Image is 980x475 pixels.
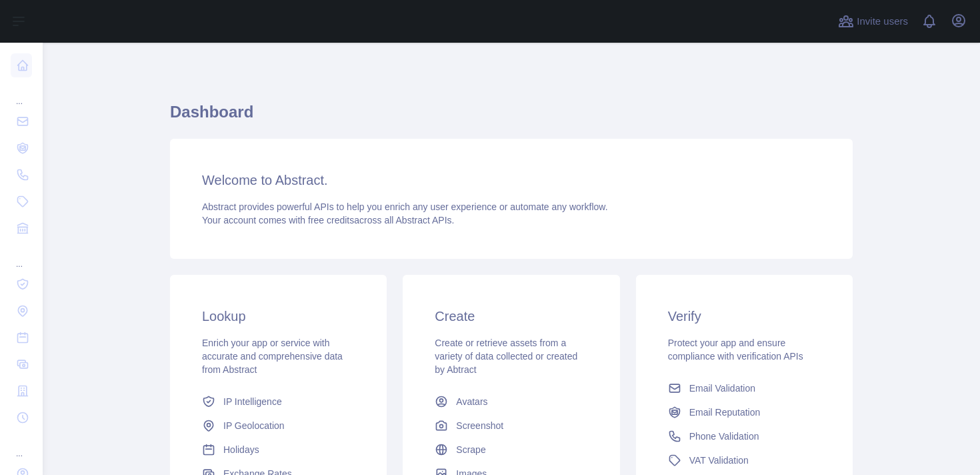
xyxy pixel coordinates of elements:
[197,438,360,462] a: Holidays
[197,414,360,438] a: IP Geolocation
[435,307,587,326] h3: Create
[308,215,354,225] span: free credits
[456,419,503,432] span: Screenshot
[202,201,608,212] span: Abstract provides powerful APIs to help you enrich any user experience or automate any workflow.
[689,382,755,395] span: Email Validation
[429,414,593,438] a: Screenshot
[689,454,749,467] span: VAT Validation
[663,400,826,424] a: Email Reputation
[429,390,593,414] a: Avatars
[11,243,32,270] div: ...
[223,419,285,432] span: IP Geolocation
[668,307,821,326] h3: Verify
[429,438,593,462] a: Scrape
[170,101,853,133] h1: Dashboard
[11,432,32,459] div: ...
[668,338,803,362] span: Protect your app and ensure compliance with verification APIs
[202,171,821,189] h3: Welcome to Abstract.
[202,307,355,326] h3: Lookup
[857,14,908,29] span: Invite users
[223,443,259,456] span: Holidays
[456,443,485,456] span: Scrape
[663,376,826,400] a: Email Validation
[197,390,360,414] a: IP Intelligence
[456,395,487,408] span: Avatars
[202,338,343,375] span: Enrich your app or service with accurate and comprehensive data from Abstract
[202,215,454,225] span: Your account comes with across all Abstract APIs.
[11,80,32,107] div: ...
[663,424,826,448] a: Phone Validation
[689,430,759,443] span: Phone Validation
[835,11,911,32] button: Invite users
[689,406,761,419] span: Email Reputation
[435,338,577,375] span: Create or retrieve assets from a variety of data collected or created by Abtract
[223,395,282,408] span: IP Intelligence
[663,448,826,472] a: VAT Validation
